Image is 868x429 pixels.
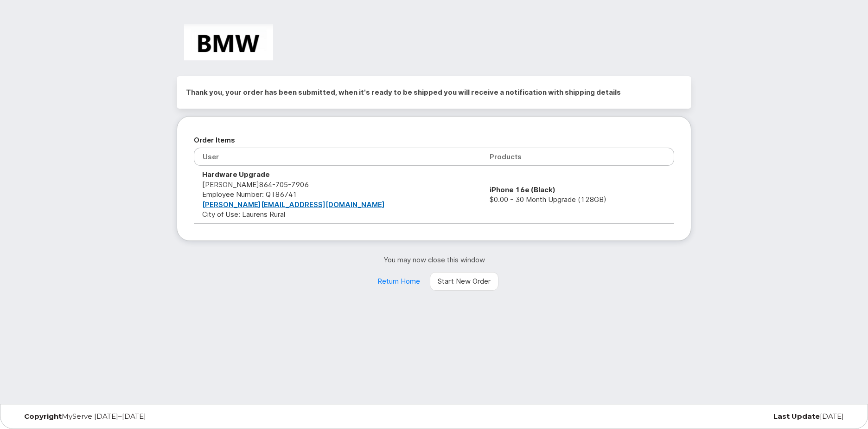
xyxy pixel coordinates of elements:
[481,166,674,223] td: $0.00 - 30 Month Upgrade (128GB)
[430,272,498,291] a: Start New Order
[194,166,481,223] td: [PERSON_NAME] City of Use: Laurens Rural
[573,413,851,420] div: [DATE]
[24,412,62,421] strong: Copyright
[186,85,682,99] h2: Thank you, your order has been submitted, when it's ready to be shipped you will receive a notifi...
[259,180,309,189] span: 864
[370,272,428,291] a: Return Home
[194,148,481,166] th: User
[288,180,309,189] span: 7906
[272,180,288,189] span: 705
[194,133,674,147] h2: Order Items
[184,24,273,60] img: BMW Manufacturing Co LLC
[490,185,555,194] strong: iPhone 16e (Black)
[177,255,691,265] p: You may now close this window
[202,170,270,179] strong: Hardware Upgrade
[481,148,674,166] th: Products
[17,413,295,420] div: MyServe [DATE]–[DATE]
[202,190,297,199] span: Employee Number: QT86741
[202,200,385,209] a: [PERSON_NAME][EMAIL_ADDRESS][DOMAIN_NAME]
[773,412,820,421] strong: Last Update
